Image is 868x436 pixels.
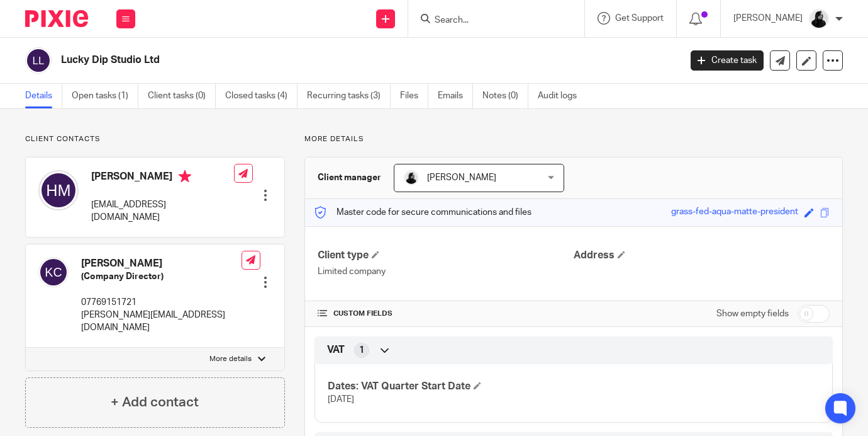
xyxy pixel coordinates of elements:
h4: Address [574,249,830,262]
p: 07769151721 [81,296,242,309]
img: PHOTO-2023-03-20-11-06-28%203.jpg [404,170,419,185]
i: Primary [179,170,191,183]
a: Recurring tasks (3) [307,84,391,108]
span: 1 [359,344,364,357]
img: Pixie [25,10,88,27]
p: Limited company [318,265,574,278]
a: Emails [438,84,473,108]
a: Closed tasks (4) [225,84,298,108]
a: Files [400,84,428,108]
h4: CUSTOM FIELDS [318,309,574,319]
p: [EMAIL_ADDRESS][DOMAIN_NAME] [91,198,234,224]
h4: [PERSON_NAME] [91,170,234,186]
img: PHOTO-2023-03-20-11-06-28%203.jpg [809,9,829,29]
span: [DATE] [328,395,354,404]
p: [PERSON_NAME] [733,12,803,25]
img: svg%3E [38,170,79,210]
h4: + Add contact [111,393,199,412]
span: [PERSON_NAME] [427,173,496,182]
a: Notes (0) [482,84,528,108]
h5: (Company Director) [81,270,242,283]
h3: Client manager [318,171,381,184]
a: Create task [691,50,764,71]
span: VAT [327,343,345,357]
div: grass-fed-aqua-matte-president [671,205,798,220]
h4: [PERSON_NAME] [81,257,242,270]
img: svg%3E [38,257,69,287]
span: Get Support [615,14,664,23]
input: Search [433,15,547,26]
h4: Dates: VAT Quarter Start Date [328,380,574,393]
h2: Lucky Dip Studio Ltd [61,54,550,67]
img: svg%3E [25,47,52,74]
p: More details [209,354,252,364]
p: [PERSON_NAME][EMAIL_ADDRESS][DOMAIN_NAME] [81,309,242,335]
h4: Client type [318,249,574,262]
a: Audit logs [538,84,586,108]
p: More details [304,134,843,144]
p: Client contacts [25,134,285,144]
a: Details [25,84,62,108]
p: Master code for secure communications and files [314,206,531,219]
label: Show empty fields [716,307,789,320]
a: Open tasks (1) [72,84,138,108]
a: Client tasks (0) [148,84,216,108]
